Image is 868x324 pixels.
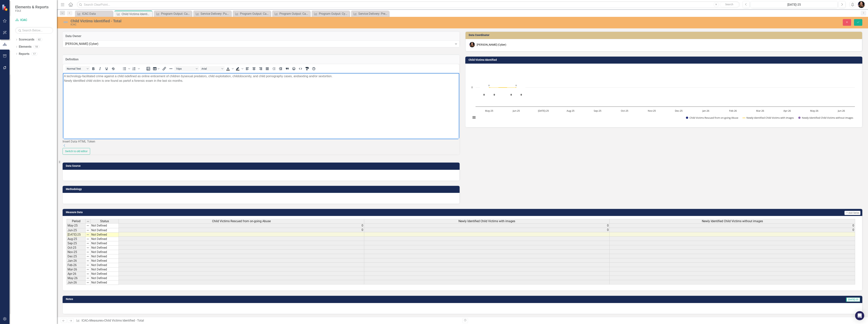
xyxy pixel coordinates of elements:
td: Not Defined [90,223,119,228]
text: Newly Identified Child Victims without images [802,116,853,119]
img: 8DAGhfEEPCf229AAAAAElFTkSuQmCC [86,281,89,284]
td: Jun-26 [67,280,86,285]
div: Bullet list [121,66,131,71]
a: Program Output: Case Information - Arrests (Total) [234,11,270,16]
text: 0 [484,93,485,96]
text: Sep-25 [594,109,601,112]
span: Arial [201,67,220,70]
input: Search ClearPoint... [77,1,740,8]
h3: Data Owner [65,34,457,38]
img: Molly Akin [469,42,475,47]
span: Elements & Reports [15,5,49,9]
button: Strikethrough [110,66,116,71]
td: Apr-26 [67,272,86,276]
img: ClearPoint Strategy [2,4,9,11]
g: Newly Identified Child Victims with images, series 2 of 3. Line with 14 data points. [488,87,517,88]
td: Not Defined [90,250,119,254]
text: Dec-25 [675,109,682,112]
img: 8DAGhfEEPCf229AAAAAElFTkSuQmCC [86,272,89,275]
img: 8DAGhfEEPCf229AAAAAElFTkSuQmCC [86,220,90,223]
img: 8DAGhfEEPCf229AAAAAElFTkSuQmCC [86,233,89,236]
td: Not Defined [90,237,119,241]
div: » » [76,319,460,323]
td: Not Defined [90,241,119,246]
h3: Data Coordinator [469,34,860,37]
text: May-26 [810,109,818,112]
h3: Methodology [66,188,458,191]
td: Not Defined [90,228,119,233]
button: View chart menu, Chart [471,115,477,120]
button: Horizontal line [168,66,174,71]
span: 16px [176,67,194,70]
a: Service Delivery: Public Events (Total) [194,11,230,16]
button: Bold [90,66,97,71]
div: ICAC [71,23,522,26]
span: Status [100,220,109,223]
button: Align center [251,66,257,71]
text: Jun-26 [837,109,845,112]
a: ICAC Data [76,11,112,16]
span: Normal Text [67,67,85,70]
td: May-25 [67,223,86,228]
div: Service Delivery: Public Events (Total) [200,11,230,16]
text: Child Victims Rescued from on-going Abuse [690,116,738,119]
small: FDLE [15,9,49,12]
td: Not Defined [90,233,119,237]
button: Justify [264,66,270,71]
svg: Interactive chart [469,67,857,123]
div: 62 [36,38,42,41]
div: Chart. Highcharts interactive chart. [469,67,858,123]
text: Apr-26 [783,109,791,112]
button: Align right [257,66,264,71]
h3: Notes [66,298,331,301]
button: Switch to old editor [63,148,90,155]
iframe: Rich Text Area [63,73,459,139]
text: [DATE]-25 [538,109,549,112]
div: Insert Data HTML Token [63,139,460,144]
div: Numbered list [131,66,140,71]
td: [DATE]-25 [67,233,86,237]
td: 0 [364,228,610,232]
td: 0 [119,223,364,228]
button: Molly Akin [858,1,865,8]
td: Nov-25 [67,250,86,254]
img: 8DAGhfEEPCf229AAAAAElFTkSuQmCC [86,251,89,254]
button: Table [152,66,161,71]
span: Search [725,3,733,6]
div: Child Victims Identified - Total [71,19,522,23]
button: Italic [97,66,103,71]
td: Jan-26 [67,259,86,263]
button: Decrease indent [271,66,277,71]
div: Text color Black [225,66,234,71]
img: 8DAGhfEEPCf229AAAAAElFTkSuQmCC [86,268,89,271]
div: ICAC Data [82,11,112,16]
img: 8DAGhfEEPCf229AAAAAElFTkSuQmCC [86,277,89,280]
button: Emojis [291,66,297,71]
td: Not Defined [90,259,119,263]
a: Reports [19,52,29,56]
div: Program Output: Case Information - Arrests (Total) [240,11,270,16]
td: Oct-25 [67,246,86,250]
div: Service Delivery: Presentations (Total) [358,11,388,16]
img: 8DAGhfEEPCf229AAAAAElFTkSuQmCC [86,238,89,241]
img: 8DAGhfEEPCf229AAAAAElFTkSuQmCC [86,229,89,232]
a: ICAC [82,319,88,322]
a: ICAC [15,18,53,22]
td: Not Defined [90,246,119,250]
img: 8DAGhfEEPCf229AAAAAElFTkSuQmCC [86,264,89,267]
button: Font size 16px [174,66,199,71]
td: Not Defined [90,280,119,285]
text: Jan-26 [702,109,709,112]
div: [DATE]-25 [752,2,836,7]
button: Align left [244,66,251,71]
div: Open Intercom Messenger [855,311,864,320]
text: 0 [494,93,495,96]
img: 8DAGhfEEPCf229AAAAAElFTkSuQmCC [86,242,89,245]
td: Sep-25 [67,241,86,246]
button: Show Newly Identified Child Victims without images [798,116,853,119]
td: Not Defined [90,267,119,272]
text: Feb-26 [729,109,737,112]
button: Blockquote [284,66,290,71]
button: [DATE]-25 [751,1,837,8]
